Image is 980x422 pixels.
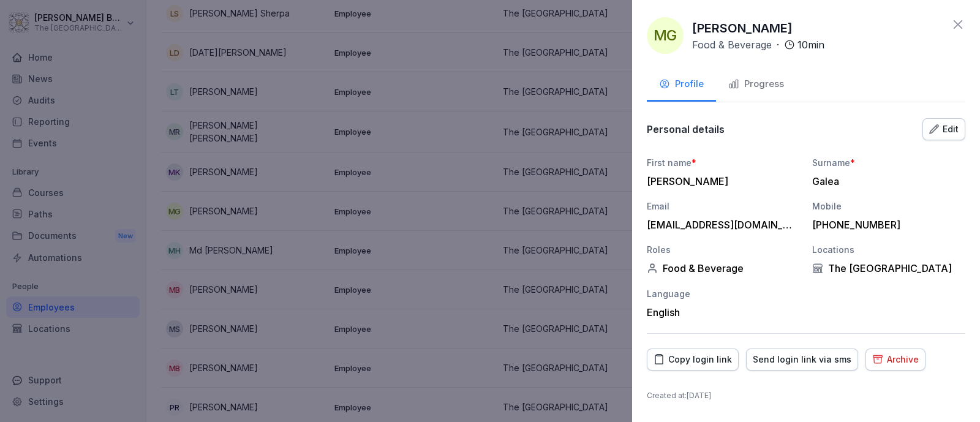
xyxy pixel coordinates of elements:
div: Surname [812,156,965,169]
div: Profile [659,77,704,91]
button: Edit [922,118,965,140]
div: Galea [812,175,959,187]
div: Copy login link [654,353,732,366]
button: Archive [865,349,925,371]
div: · [692,37,824,52]
div: Food & Beverage [647,262,800,274]
div: Progress [728,77,784,91]
p: Personal details [647,123,725,135]
button: Profile [647,69,716,102]
div: English [647,306,800,318]
div: Roles [647,243,800,256]
div: MG [647,17,684,54]
button: Progress [716,69,796,102]
div: [PERSON_NAME] [647,175,794,187]
p: Food & Beverage [692,37,772,52]
div: Archive [872,353,919,366]
div: [PHONE_NUMBER] [812,219,959,231]
p: 10 min [797,37,824,52]
div: Email [647,200,800,213]
div: Locations [812,243,965,256]
button: Copy login link [647,349,739,371]
div: The [GEOGRAPHIC_DATA] [812,262,965,274]
div: [EMAIL_ADDRESS][DOMAIN_NAME] [647,219,794,231]
p: Created at : [DATE] [647,390,965,401]
div: First name [647,156,800,169]
p: [PERSON_NAME] [692,19,793,37]
div: Edit [929,122,959,136]
button: Send login link via sms [746,349,858,371]
div: Send login link via sms [753,353,851,366]
div: Mobile [812,200,965,213]
div: Language [647,287,800,300]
